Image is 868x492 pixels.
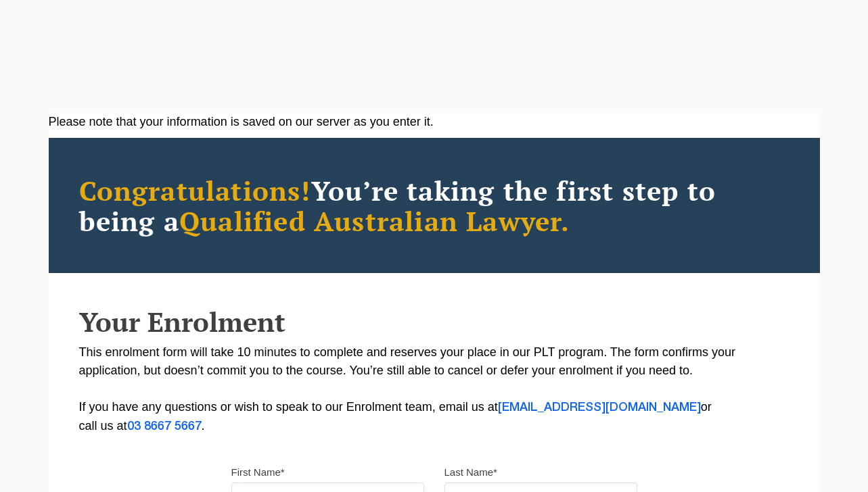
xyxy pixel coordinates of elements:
p: This enrolment form will take 10 minutes to complete and reserves your place in our PLT program. ... [79,343,790,436]
div: Please note that your information is saved on our server as you enter it. [49,113,820,131]
h2: Your Enrolment [79,307,790,337]
a: 03 8667 5667 [127,421,202,432]
label: Last Name* [444,466,497,479]
label: First Name* [231,466,285,479]
span: Congratulations! [79,172,311,208]
a: [EMAIL_ADDRESS][DOMAIN_NAME] [498,402,701,413]
span: Qualified Australian Lawyer. [179,203,570,239]
h2: You’re taking the first step to being a [79,175,790,236]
